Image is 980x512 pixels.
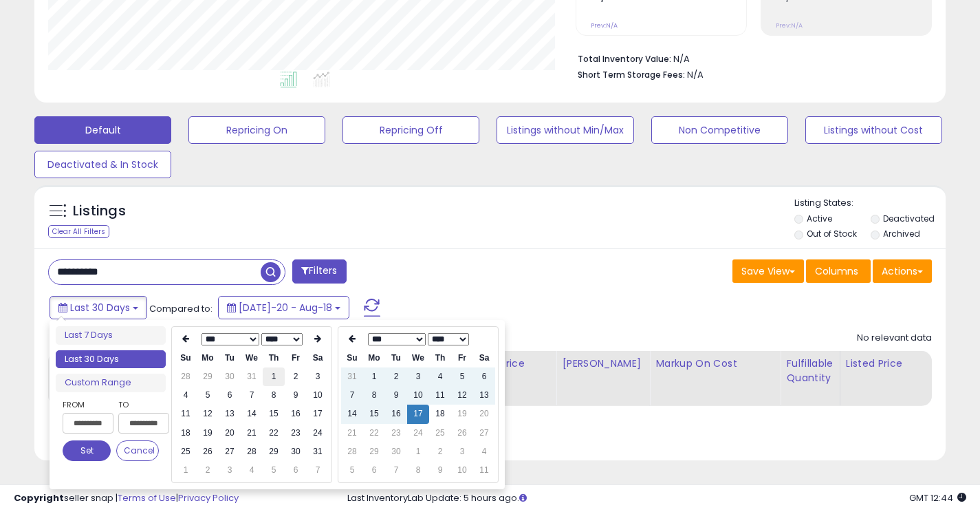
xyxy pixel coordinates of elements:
[219,442,241,461] td: 27
[263,424,285,442] td: 22
[806,259,871,283] button: Columns
[241,367,263,386] td: 31
[883,213,935,224] label: Deactivated
[14,491,64,504] strong: Copyright
[407,461,429,480] td: 8
[285,461,307,480] td: 6
[578,53,671,65] b: Total Inventory Value:
[385,349,407,367] th: Tu
[429,405,451,423] td: 18
[650,351,781,406] th: The percentage added to the cost of goods (COGS) that forms the calculator for Min & Max prices.
[285,405,307,423] td: 16
[175,367,197,386] td: 28
[342,116,479,144] button: Repricing Off
[56,326,166,345] li: Last 7 Days
[34,151,171,178] button: Deactivated & In Stock
[407,405,429,423] td: 17
[197,424,219,442] td: 19
[285,349,307,367] th: Fr
[732,259,804,283] button: Save View
[197,405,219,423] td: 12
[429,367,451,386] td: 4
[363,424,385,442] td: 22
[175,461,197,480] td: 1
[48,225,109,238] div: Clear All Filters
[429,424,451,442] td: 25
[473,424,495,442] td: 27
[175,405,197,423] td: 11
[363,386,385,405] td: 8
[805,116,942,144] button: Listings without Cost
[178,491,239,504] a: Privacy Policy
[197,442,219,461] td: 26
[341,405,363,423] td: 14
[307,386,329,405] td: 10
[263,405,285,423] td: 15
[219,349,241,367] th: Tu
[473,349,495,367] th: Sa
[407,442,429,461] td: 1
[219,405,241,423] td: 13
[219,424,241,442] td: 20
[363,461,385,480] td: 6
[786,356,834,385] div: Fulfillable Quantity
[219,461,241,480] td: 3
[341,349,363,367] th: Su
[285,367,307,386] td: 2
[116,440,159,461] button: Cancel
[363,405,385,423] td: 15
[241,405,263,423] td: 14
[451,442,473,461] td: 3
[873,259,932,283] button: Actions
[307,424,329,442] td: 24
[241,442,263,461] td: 28
[241,349,263,367] th: We
[307,367,329,386] td: 3
[219,386,241,405] td: 6
[385,405,407,423] td: 16
[50,296,147,319] button: Last 30 Days
[479,356,550,371] div: Min Price
[807,228,857,239] label: Out of Stock
[407,386,429,405] td: 10
[385,461,407,480] td: 7
[73,202,126,221] h5: Listings
[241,424,263,442] td: 21
[687,68,704,81] span: N/A
[70,301,130,314] span: Last 30 Days
[56,350,166,369] li: Last 30 Days
[263,367,285,386] td: 1
[197,461,219,480] td: 2
[407,367,429,386] td: 3
[63,440,111,461] button: Set
[363,442,385,461] td: 29
[197,367,219,386] td: 29
[341,461,363,480] td: 5
[407,349,429,367] th: We
[429,442,451,461] td: 2
[341,386,363,405] td: 7
[263,442,285,461] td: 29
[429,461,451,480] td: 9
[34,116,171,144] button: Default
[473,405,495,423] td: 20
[263,349,285,367] th: Th
[473,386,495,405] td: 13
[655,356,774,371] div: Markup on Cost
[429,386,451,405] td: 11
[341,424,363,442] td: 21
[451,405,473,423] td: 19
[385,424,407,442] td: 23
[473,442,495,461] td: 4
[188,116,325,144] button: Repricing On
[846,356,965,371] div: Listed Price
[175,386,197,405] td: 4
[497,116,633,144] button: Listings without Min/Max
[175,349,197,367] th: Su
[909,491,966,504] span: 2025-09-18 12:44 GMT
[239,301,332,314] span: [DATE]-20 - Aug-18
[451,367,473,386] td: 5
[197,349,219,367] th: Mo
[285,442,307,461] td: 30
[451,424,473,442] td: 26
